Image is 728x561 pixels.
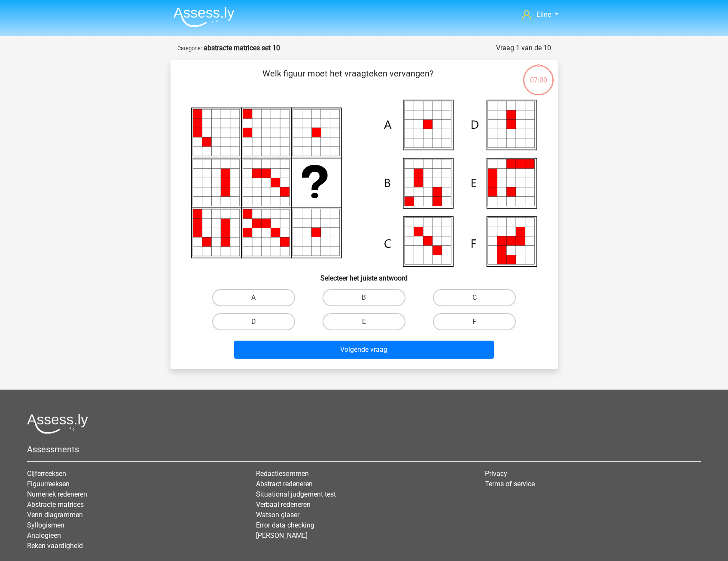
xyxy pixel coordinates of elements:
[256,521,314,529] a: Error data checking
[323,289,405,306] label: B
[27,414,88,434] img: Assessly logo
[485,480,535,488] a: Terms of service
[522,64,554,85] div: 07:00
[536,10,551,18] span: Eline
[256,470,309,478] a: Redactiesommen
[27,444,701,454] h5: Assessments
[518,9,561,20] a: Eline
[496,43,551,53] div: Vraag 1 van de 10
[27,470,66,478] a: Cijferreeksen
[27,500,84,509] a: Abstracte matrices
[256,531,308,540] a: [PERSON_NAME]
[256,480,313,488] a: Abstract redeneren
[323,313,405,330] label: E
[184,267,544,282] h6: Selecteer het juiste antwoord
[212,289,295,306] label: A
[184,67,512,93] p: Welk figuur moet het vraagteken vervangen?
[256,500,311,509] a: Verbaal redeneren
[174,7,235,27] img: Assessly
[433,313,516,330] label: F
[234,341,494,359] button: Volgende vraag
[212,313,295,330] label: D
[204,44,280,52] strong: abstracte matrices set 10
[27,490,87,498] a: Numeriek redeneren
[485,470,507,478] a: Privacy
[256,490,336,498] a: Situational judgement test
[27,511,83,519] a: Venn diagrammen
[27,480,70,488] a: Figuurreeksen
[433,289,516,306] label: C
[256,511,299,519] a: Watson glaser
[27,521,64,529] a: Syllogismen
[27,531,61,540] a: Analogieen
[177,45,202,52] small: Categorie:
[27,542,83,550] a: Reken vaardigheid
